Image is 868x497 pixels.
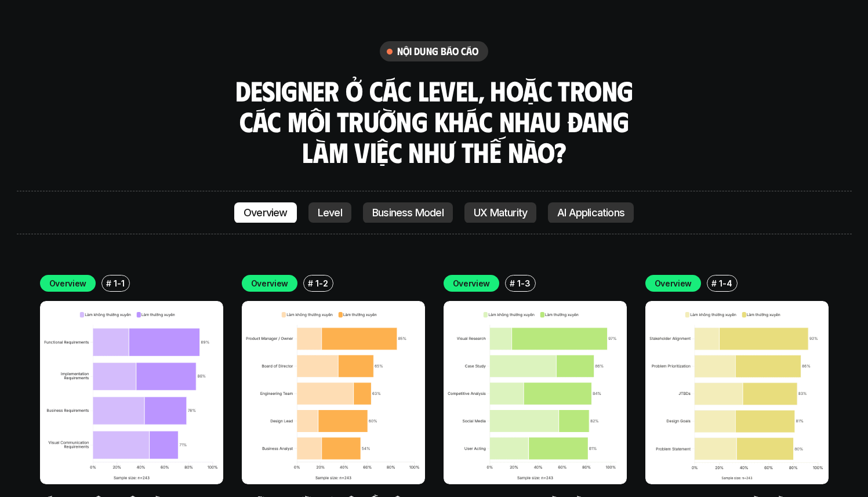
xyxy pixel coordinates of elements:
[397,45,479,58] h6: nội dung báo cáo
[363,202,453,223] a: Business Model
[308,202,351,223] a: Level
[548,202,634,223] a: AI Applications
[114,277,124,289] p: 1-1
[719,277,732,289] p: 1-4
[244,207,288,219] p: Overview
[453,277,491,289] p: Overview
[517,277,530,289] p: 1-3
[318,207,342,219] p: Level
[49,277,87,289] p: Overview
[655,277,692,289] p: Overview
[464,202,536,223] a: UX Maturity
[234,202,297,223] a: Overview
[474,207,527,219] p: UX Maturity
[251,277,289,289] p: Overview
[711,279,717,288] h6: #
[106,279,111,288] h6: #
[510,279,515,288] h6: #
[308,279,313,288] h6: #
[372,207,444,219] p: Business Model
[231,75,637,167] h3: Designer ở các level, hoặc trong các môi trường khác nhau đang làm việc như thế nào?
[557,207,624,219] p: AI Applications
[315,277,328,289] p: 1-2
